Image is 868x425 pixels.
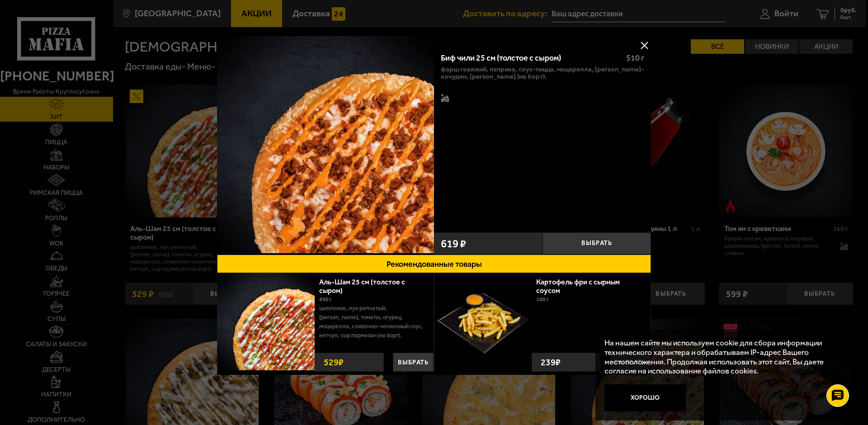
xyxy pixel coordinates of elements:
[538,353,563,371] strong: 239 ₽
[319,304,427,340] p: цыпленок, лук репчатый, [PERSON_NAME], томаты, огурец, моцарелла, сливочно-чесночный соус, кетчуп...
[542,232,651,255] button: Выбрать
[604,384,686,411] button: Хорошо
[217,36,434,253] img: Биф чили 25 см (толстое с сыром)
[319,278,405,295] a: Аль-Шам 25 см (толстое с сыром)
[319,296,332,302] span: 490 г
[626,53,644,63] span: 510 г
[536,296,549,302] span: 100 г
[441,66,644,80] p: фарш говяжий, паприка, соус-пицца, моцарелла, [PERSON_NAME]-кочудян, [PERSON_NAME] (на борт).
[217,36,434,255] a: Биф чили 25 см (толстое с сыром)
[393,353,434,372] button: Выбрать
[604,338,841,376] p: На нашем сайте мы используем cookie для сбора информации технического характера и обрабатываем IP...
[536,278,620,295] a: Картофель фри с сырным соусом
[441,53,618,63] div: Биф чили 25 см (толстое с сыром)
[217,255,651,273] button: Рекомендованные товары
[321,353,346,371] strong: 529 ₽
[441,238,466,249] span: 619 ₽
